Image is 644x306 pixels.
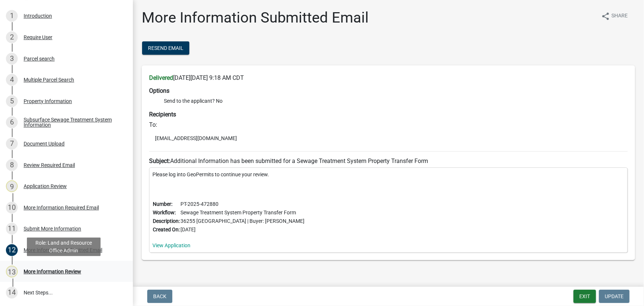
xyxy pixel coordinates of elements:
[153,218,180,224] b: Description:
[180,225,305,234] td: [DATE]
[605,293,624,299] span: Update
[24,117,121,127] div: Subsurface Sewage Treatment System Information
[6,95,18,107] div: 5
[152,242,190,248] a: View Application
[574,290,596,303] button: Exit
[24,77,74,82] div: Multiple Parcel Search
[153,293,166,299] span: Back
[24,35,52,40] div: Require User
[599,290,630,303] button: Update
[6,10,18,22] div: 1
[153,210,176,215] b: Workflow:
[595,9,634,23] button: shareShare
[6,244,18,256] div: 12
[24,269,81,274] div: More Information Review
[24,141,65,146] div: Document Upload
[6,74,18,86] div: 4
[601,12,610,21] i: share
[6,138,18,150] div: 7
[164,97,628,105] li: Send to the applicant? No
[149,74,173,81] strong: Delivered
[142,41,189,55] button: Resend Email
[153,227,180,232] b: Created On:
[180,217,305,225] td: 36255 [GEOGRAPHIC_DATA] | Buyer: [PERSON_NAME]
[149,121,628,128] h6: To:
[147,290,172,303] button: Back
[6,31,18,43] div: 2
[27,238,101,256] div: Role: Land and Resource Office Admin
[152,171,624,178] p: Please log into GeoPermits to continue your review.
[24,13,52,18] div: Introduction
[6,223,18,235] div: 11
[149,157,628,164] h6: Additional Information has been submitted for a Sewage Treatment System Property Transfer Form
[24,56,55,61] div: Parcel search
[24,99,72,104] div: Property Information
[6,53,18,65] div: 3
[24,163,75,168] div: Review Required Email
[148,45,183,51] span: Resend Email
[24,248,102,253] div: More Information Submitted Email
[24,184,67,189] div: Application Review
[180,200,305,208] td: PT-2025-472880
[6,159,18,171] div: 8
[149,157,170,164] strong: Subject:
[6,287,18,299] div: 14
[6,180,18,192] div: 9
[149,111,176,118] strong: Recipients
[6,266,18,278] div: 13
[149,133,628,144] li: [EMAIL_ADDRESS][DOMAIN_NAME]
[153,201,172,207] b: Number:
[149,74,628,81] h6: [DATE][DATE] 9:18 AM CDT
[142,9,369,27] h1: More Information Submitted Email
[24,226,81,231] div: Submit More Information
[6,202,18,214] div: 10
[180,208,305,217] td: Sewage Treatment System Property Transfer Form
[149,87,169,94] strong: Options
[6,116,18,128] div: 6
[24,205,99,210] div: More Information Required Email
[612,12,628,21] span: Share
